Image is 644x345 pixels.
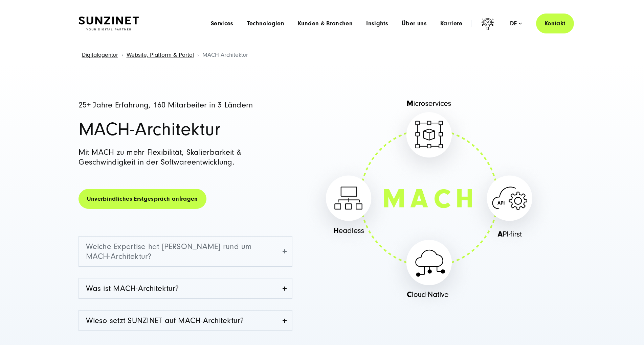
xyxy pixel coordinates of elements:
a: Website, Platform & Portal [127,51,194,58]
a: Services [211,20,234,27]
h1: MACH-Architektur [79,120,292,139]
span: Mit MACH zu mehr Flexibilität, Skalierbarkeit & Geschwindigkeit in der Softwareentwicklung. [79,148,241,167]
a: Was ist MACH-Architektur? [79,278,292,298]
a: Technologien [247,20,284,27]
img: SUNZINET Full Service Digital Agentur [79,17,139,31]
div: de [510,20,522,27]
img: MACH-Architektur Headerbild [301,93,557,316]
a: Wieso setzt SUNZINET auf MACH-Architektur? [79,311,292,330]
a: Unverbindliches Erstgespräch anfragen [79,189,206,209]
h4: 25+ Jahre Erfahrung, 160 Mitarbeiter in 3 Ländern [79,101,292,109]
a: Kunden & Branchen [298,20,353,27]
a: Über uns [402,20,427,27]
a: Digitalagentur [82,51,118,58]
a: Karriere [440,20,463,27]
a: Kontakt [536,14,574,33]
a: Insights [366,20,388,27]
a: Welche Expertise hat [PERSON_NAME] rund um MACH-Architektur? [79,237,292,266]
span: MACH Architektur [202,51,248,58]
